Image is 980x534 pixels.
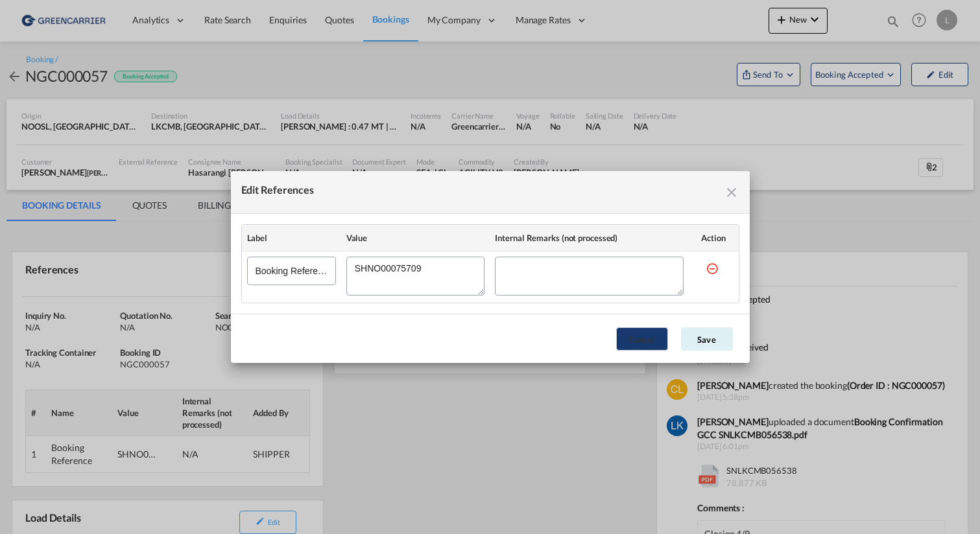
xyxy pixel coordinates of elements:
[341,225,490,251] th: Value
[13,13,277,27] body: Editor, editor2
[689,225,739,251] th: Action
[231,171,750,363] md-dialog: Edit References
[242,225,341,251] th: Label
[724,185,739,200] md-icon: icon-close fg-AAA8AD cursor
[706,262,719,275] md-icon: icon-minus-circle-outline red-400-fg s20 cursor mr-5
[247,257,336,285] input: Booking Reference
[681,327,733,351] button: Save
[241,181,315,203] div: Edit References
[616,327,668,351] button: Cancel
[490,225,688,251] th: Internal Remarks (not processed)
